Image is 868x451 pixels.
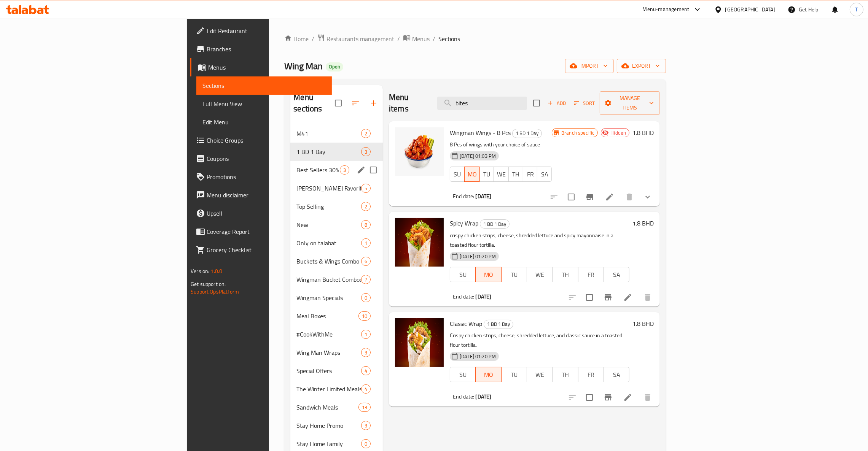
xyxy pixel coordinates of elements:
[361,147,371,156] div: items
[855,5,858,14] span: T
[359,313,370,320] span: 10
[484,320,513,329] span: 1 BD 1 Day
[361,421,371,430] div: items
[296,403,358,412] span: Sandwich Meals
[296,238,361,248] span: Only on talabat
[508,167,523,182] button: TH
[296,147,361,156] div: 1 BD 1 Day
[296,275,361,284] span: Wingman Bucket Combos
[358,403,371,412] div: items
[207,172,326,181] span: Promotions
[362,367,370,375] span: 4
[207,209,326,218] span: Upsell
[480,219,510,229] div: 1 BD 1 Day
[202,118,326,127] span: Edit Menu
[501,267,527,282] button: TU
[563,189,579,205] span: Select to update
[389,92,428,114] h2: Menu items
[497,169,506,180] span: WE
[296,220,361,229] span: New
[191,266,209,276] span: Version:
[523,167,538,182] button: FR
[290,161,383,179] div: Best Sellers 30% Off3edit
[362,221,370,229] span: 8
[607,269,626,280] span: SA
[395,127,444,176] img: Wingman Wings - 8 Pcs
[290,216,383,234] div: New8
[290,343,383,362] div: Wing Man Wraps3
[545,188,563,206] button: sort-choices
[468,169,477,180] span: MO
[290,197,383,216] div: Top Selling2
[296,439,361,448] span: Stay Home Family
[190,22,332,40] a: Edit Restaurant
[457,253,499,260] span: [DATE] 01:20 PM
[207,245,326,254] span: Grocery Checklist
[296,348,361,357] span: Wing Man Wraps
[190,168,332,186] a: Promotions
[296,202,361,211] div: Top Selling
[296,330,361,339] span: #CookWithMe
[643,192,652,202] svg: Show Choices
[361,220,371,229] div: items
[453,392,474,402] span: End date:
[361,366,371,375] div: items
[296,366,361,375] span: Special Offers
[476,292,492,302] b: [DATE]
[362,422,370,429] span: 3
[450,140,552,149] p: 8 Pcs of wings with your choice of sauce
[581,188,599,206] button: Branch-specific-item
[556,369,575,380] span: TH
[540,169,549,180] span: SA
[202,81,326,90] span: Sections
[453,292,474,302] span: End date:
[361,293,371,302] div: items
[290,398,383,416] div: Sandwich Meals13
[494,167,509,182] button: WE
[208,63,326,72] span: Menus
[632,218,654,229] h6: 1.8 BHD
[207,136,326,145] span: Choice Groups
[450,167,465,182] button: SU
[317,34,394,44] a: Restaurants management
[558,129,597,137] span: Branch specific
[450,318,482,329] span: Classic Wrap
[296,421,361,430] div: Stay Home Promo
[475,367,501,382] button: MO
[453,369,473,380] span: SU
[639,188,657,206] button: show more
[191,279,226,289] span: Get support on:
[190,40,332,58] a: Branches
[290,416,383,435] div: Stay Home Promo3
[505,369,524,380] span: TU
[581,289,597,305] span: Select to update
[623,393,632,402] a: Edit menu item
[362,203,370,210] span: 2
[479,269,498,280] span: MO
[290,234,383,252] div: Only on talabat1
[606,94,654,113] span: Manage items
[483,169,491,180] span: TU
[190,149,332,168] a: Coupons
[355,164,367,176] button: edit
[361,238,371,248] div: items
[552,267,578,282] button: TH
[457,152,499,160] span: [DATE] 01:03 PM
[457,353,499,360] span: [DATE] 01:20 PM
[362,148,370,156] span: 3
[207,227,326,236] span: Coverage Report
[207,154,326,163] span: Coupons
[437,97,527,110] input: search
[578,267,604,282] button: FR
[290,179,383,197] div: [PERSON_NAME] Favorite's5
[191,287,239,297] a: Support.OpsPlatform
[362,276,370,283] span: 7
[362,331,370,338] span: 1
[537,167,552,182] button: SA
[346,94,365,112] span: Sort sections
[395,318,444,367] img: Classic Wrap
